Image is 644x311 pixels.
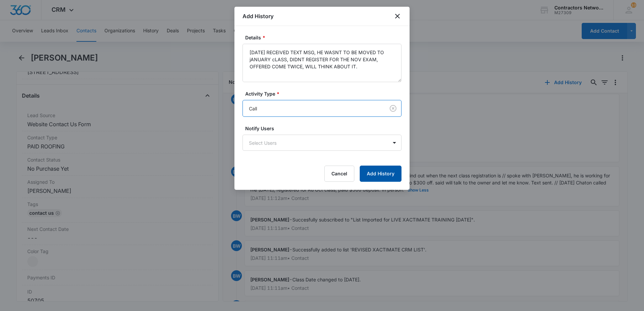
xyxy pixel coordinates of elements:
[360,166,401,182] button: Add History
[388,103,398,114] button: Clear
[245,125,404,132] label: Notify Users
[243,44,401,82] textarea: [DATE] RECEIVED TEXT MSG, HE WASNT TO BE MOVED TO jANUARY cLASS, DIDNT REGISTER FOR THE NOV EXAM,...
[393,12,401,20] button: close
[243,12,273,20] h1: Add History
[324,166,354,182] button: Cancel
[245,90,404,97] label: Activity Type
[245,34,404,41] label: Details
